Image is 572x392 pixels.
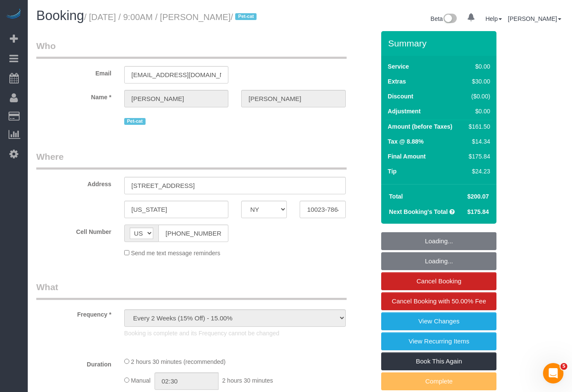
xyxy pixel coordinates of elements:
div: $0.00 [465,107,490,115]
strong: Next Booking's Total [389,208,448,215]
small: / [DATE] / 9:00AM / [PERSON_NAME] [84,12,259,22]
div: $161.50 [465,122,490,131]
a: Cancel Booking with 50.00% Fee [381,292,496,310]
div: $175.84 [465,152,490,161]
label: Tax @ 8.88% [388,137,423,146]
label: Frequency * [30,307,118,319]
span: 2 hours 30 minutes [222,377,273,384]
span: Cancel Booking with 50.00% Fee [392,297,486,305]
label: Amount (before Taxes) [388,122,452,131]
a: View Recurring Items [381,332,496,350]
a: Book This Again [381,352,496,370]
div: $30.00 [465,77,490,86]
div: ($0.00) [465,92,490,101]
a: Beta [431,15,457,22]
label: Discount [388,92,413,101]
span: Manual [131,377,151,384]
h3: Summary [388,38,492,48]
strong: Total [389,193,403,200]
img: Automaid Logo [5,9,22,20]
div: $14.34 [465,137,490,146]
label: Service [388,62,409,71]
input: First Name [124,90,228,107]
a: Cancel Booking [381,272,496,290]
span: $175.84 [467,208,489,215]
label: Address [30,177,118,188]
span: Pet-cat [235,13,257,20]
input: City [124,201,228,218]
input: Cell Number [158,225,228,242]
label: Tip [388,167,397,176]
span: Pet-cat [124,118,146,125]
a: [PERSON_NAME] [508,15,561,22]
legend: Where [36,150,347,170]
iframe: Intercom live chat [543,363,563,383]
span: 5 [560,363,567,370]
span: $200.07 [467,193,489,200]
div: $24.23 [465,167,490,176]
label: Extras [388,77,406,86]
img: New interface [443,14,457,25]
input: Last Name [241,90,345,107]
legend: What [36,281,347,300]
label: Adjustment [388,107,420,115]
span: Booking [36,8,84,23]
label: Cell Number [30,225,118,236]
label: Name * [30,90,118,101]
label: Final Amount [388,152,426,161]
span: 2 hours 30 minutes (recommended) [131,358,226,365]
label: Email [30,66,118,78]
legend: Who [36,40,347,59]
label: Duration [30,357,118,369]
input: Zip Code [300,201,345,218]
p: Booking is complete and its Frequency cannot be changed [124,329,346,337]
a: Help [485,15,502,22]
div: $0.00 [465,62,490,71]
input: Email [124,66,228,84]
a: View Changes [381,312,496,330]
span: Send me text message reminders [131,250,220,257]
span: / [231,12,259,22]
